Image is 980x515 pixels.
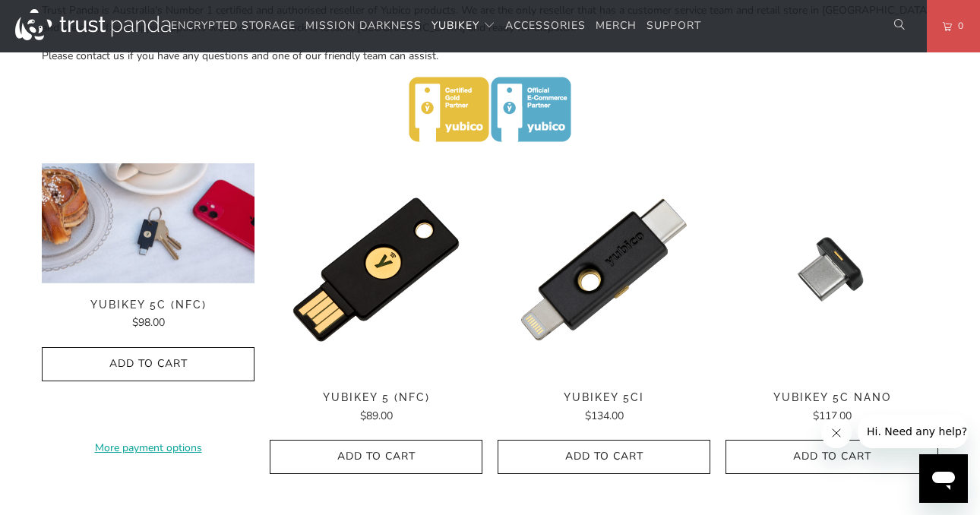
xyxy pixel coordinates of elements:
[821,418,852,448] iframe: Close message
[58,358,239,371] span: Add to Cart
[305,18,422,33] span: Mission Darkness
[432,18,479,33] span: YubiKey
[360,409,393,423] span: $89.00
[42,163,254,283] img: YubiKey 5C (NFC) - Trust Panda
[858,415,968,448] iframe: Message from company
[919,454,968,503] iframe: Button to launch messaging window
[741,450,922,463] span: Add to Cart
[498,163,710,376] a: YubiKey 5Ci - Trust Panda YubiKey 5Ci - Trust Panda
[726,391,938,404] span: YubiKey 5C Nano
[646,8,701,44] a: Support
[726,440,938,474] button: Add to Cart
[171,18,296,33] span: Encrypted Storage
[171,8,296,44] a: Encrypted Storage
[270,163,482,376] img: YubiKey 5 (NFC) - Trust Panda
[813,409,852,423] span: $117.00
[596,18,637,33] span: Merch
[42,48,938,65] p: Please contact us if you have any questions and one of our friendly team can assist.
[270,440,482,474] button: Add to Cart
[596,8,637,44] a: Merch
[270,391,482,425] a: YubiKey 5 (NFC) $89.00
[726,163,938,376] img: YubiKey 5C Nano - Trust Panda
[498,440,710,474] button: Add to Cart
[726,391,938,425] a: YubiKey 5C Nano $117.00
[42,347,254,381] button: Add to Cart
[305,8,422,44] a: Mission Darkness
[498,163,710,376] img: YubiKey 5Ci - Trust Panda
[514,450,694,463] span: Add to Cart
[952,17,964,34] span: 0
[585,409,624,423] span: $134.00
[498,391,710,425] a: YubiKey 5Ci $134.00
[132,315,165,330] span: $98.00
[505,18,586,33] span: Accessories
[646,18,701,33] span: Support
[42,299,254,311] span: YubiKey 5C (NFC)
[726,163,938,376] a: YubiKey 5C Nano - Trust Panda YubiKey 5C Nano - Trust Panda
[42,163,254,283] a: YubiKey 5C (NFC) - Trust Panda YubiKey 5C (NFC) - Trust Panda
[42,440,254,457] a: More payment options
[498,391,710,404] span: YubiKey 5Ci
[286,450,466,463] span: Add to Cart
[270,391,482,404] span: YubiKey 5 (NFC)
[15,9,171,40] img: Trust Panda Australia
[432,8,495,44] summary: YubiKey
[505,8,586,44] a: Accessories
[270,163,482,376] a: YubiKey 5 (NFC) - Trust Panda YubiKey 5 (NFC) - Trust Panda
[171,8,701,44] nav: Translation missing: en.navigation.header.main_nav
[42,299,254,332] a: YubiKey 5C (NFC) $98.00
